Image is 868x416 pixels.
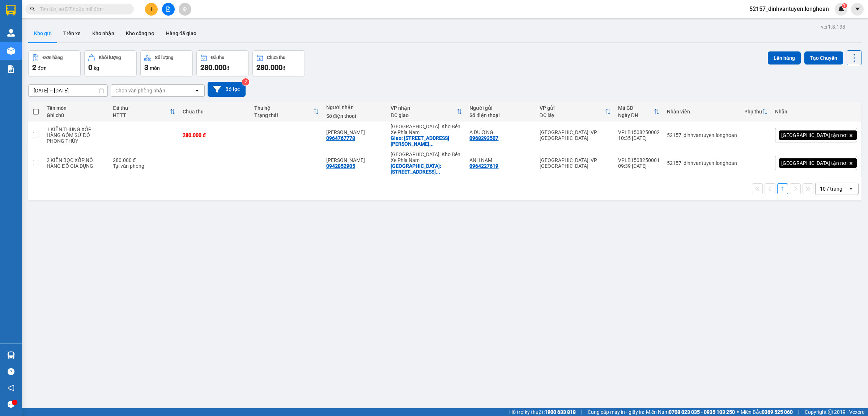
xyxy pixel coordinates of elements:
div: Khối lượng [99,55,121,60]
div: VPLB1508250002 [618,129,660,135]
div: HTTT [113,112,170,118]
div: ver 1.8.138 [821,23,845,31]
div: 1 KIỆN THÙNG XỐP HÀNG GỐM SỨ ĐỒ PHONG THỦY [47,126,106,144]
div: 52157_dinhvantuyen.longhoan [667,160,737,166]
span: [GEOGRAPHIC_DATA] tận nơi [781,160,847,166]
button: caret-down [851,3,864,16]
div: 09:39 [DATE] [618,163,660,169]
div: Giao: 116 LÊ ĐẠI HÀNH, LIÊN NGHĨA, ĐỨC TRỌNG, LÂM ĐỒNG [391,135,462,147]
button: Đã thu280.000đ [196,50,249,76]
span: question-circle [8,368,14,375]
span: [GEOGRAPHIC_DATA] tận nơi [781,132,847,138]
span: file-add [166,7,171,12]
div: 0964227619 [469,163,498,169]
span: copyright [828,409,833,415]
div: Anh Hoàng [326,157,384,163]
div: VP nhận [391,105,456,111]
div: 0964767778 [326,135,355,141]
strong: 0708 023 035 - 0935 103 250 [669,409,735,415]
th: Toggle SortBy [614,102,663,121]
img: warehouse-icon [7,29,15,37]
div: ANH HÙNG [326,129,384,135]
button: Tạo Chuyến [804,51,843,65]
span: ⚪️ [737,411,739,413]
div: A DƯƠNG [469,129,532,135]
div: Chưa thu [267,55,285,60]
span: đ [226,65,229,71]
div: Đã thu [113,105,170,111]
div: ĐC giao [391,112,456,118]
div: Người nhận [326,104,384,110]
button: Kho gửi [28,25,58,42]
div: 10:35 [DATE] [618,135,660,141]
div: [GEOGRAPHIC_DATA]: Kho Bến Xe Phía Nam [391,124,462,135]
span: notification [8,384,14,391]
div: Số điện thoại [326,113,384,119]
span: | [798,408,799,416]
img: warehouse-icon [7,47,15,55]
div: [GEOGRAPHIC_DATA]: VP [GEOGRAPHIC_DATA] [540,157,611,169]
span: caret-down [854,6,861,12]
span: Hỗ trợ kỹ thuật: [509,408,576,416]
span: món [150,65,160,71]
div: Nhân viên [667,109,737,115]
span: ... [429,141,434,147]
button: Chưa thu280.000đ [252,50,305,76]
div: Đơn hàng [43,55,63,60]
div: Người gửi [469,105,532,111]
input: Tìm tên, số ĐT hoặc mã đơn [40,5,125,13]
strong: 1900 633 818 [545,409,576,415]
button: Khối lượng0kg [84,50,137,76]
div: ANH NAM [469,157,532,163]
div: 280.000 đ [113,157,175,163]
button: Bộ lọc [208,82,246,97]
th: Toggle SortBy [741,102,771,121]
div: 2 KIỆN BỌC XỐP NỔ HÀNG ĐỒ GIA DỤNG [47,157,106,169]
span: | [581,408,582,416]
input: Select a date range. [29,85,107,96]
span: aim [182,7,187,12]
img: logo-vxr [6,5,16,16]
div: Tên món [47,105,106,111]
div: 52157_dinhvantuyen.longhoan [667,132,737,138]
span: search [30,7,35,12]
span: 280.000 [256,63,282,72]
span: đ [282,65,285,71]
div: VP gửi [540,105,605,111]
span: Cung cấp máy in - giấy in: [588,408,644,416]
div: ĐC lấy [540,112,605,118]
div: Chọn văn phòng nhận [115,87,165,94]
img: solution-icon [7,65,15,73]
span: 1 [843,3,846,8]
div: Trạng thái [254,112,313,118]
span: 3 [144,63,148,72]
th: Toggle SortBy [251,102,322,121]
div: Tại văn phòng [113,163,175,169]
div: Chưa thu [183,109,247,115]
th: Toggle SortBy [536,102,614,121]
div: Ngày ĐH [618,112,654,118]
button: file-add [162,3,175,16]
button: Đơn hàng2đơn [28,50,81,76]
div: Thu hộ [254,105,313,111]
div: [GEOGRAPHIC_DATA]: VP [GEOGRAPHIC_DATA] [540,129,611,141]
th: Toggle SortBy [387,102,466,121]
button: Kho công nợ [120,25,160,42]
button: Lên hàng [768,51,801,65]
button: plus [145,3,158,16]
div: 280.000 đ [183,132,247,138]
svg: open [848,186,854,192]
span: 0 [88,63,92,72]
span: 52157_dinhvantuyen.longhoan [744,4,835,13]
div: Số lượng [155,55,173,60]
strong: 0369 525 060 [762,409,793,415]
span: Miền Nam [646,408,735,416]
span: plus [149,7,154,12]
img: icon-new-feature [838,6,844,12]
div: Phụ thu [744,109,762,115]
div: VPLB1508250001 [618,157,660,163]
span: đơn [38,65,47,71]
div: 0942852905 [326,163,355,169]
th: Toggle SortBy [109,102,179,121]
span: ... [436,169,440,175]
